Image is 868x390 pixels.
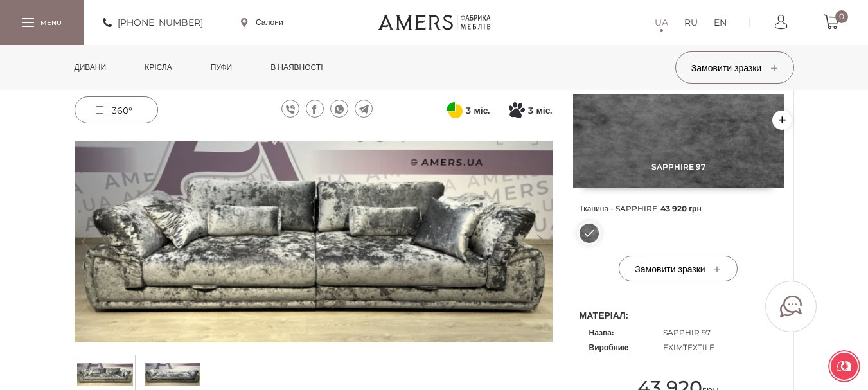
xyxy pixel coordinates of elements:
b: Виробник: [589,342,629,352]
span: матеріал: [580,307,777,324]
a: Пуфи [201,45,242,90]
span: Замовити зразки [635,263,721,275]
span: EXIMTEXTILE [663,342,714,352]
svg: Оплата частинами від ПриватБанку [447,102,463,118]
span: 3 міс. [528,103,552,118]
span: Тканина - SAPPHIRE [580,200,777,217]
span: 3 міс. [466,103,490,118]
button: Замовити зразки [675,51,794,84]
span: Замовити зразки [691,62,777,74]
a: Дивани [65,45,116,90]
span: SAPPHIR 97 [663,328,711,337]
a: telegram [355,100,373,118]
a: facebook [306,100,324,118]
img: SAPPHIRE 97 [573,94,784,188]
a: Крісла [135,45,181,90]
a: 360° [75,96,158,123]
button: Next [530,235,553,249]
span: 43 920 грн [660,204,702,213]
span: 0 [835,10,848,23]
span: 360° [112,105,132,116]
svg: Покупка частинами від Монобанку [509,102,525,118]
span: SAPPHIRE 97 [573,162,784,172]
a: EN [714,15,727,30]
a: Салони [241,17,283,28]
a: RU [684,15,698,30]
button: Previous [75,235,97,249]
a: в наявності [261,45,332,90]
a: whatsapp [330,100,348,118]
b: Назва: [589,328,614,337]
button: Замовити зразки [619,256,738,281]
a: viber [281,100,299,118]
a: UA [655,15,668,30]
a: [PHONE_NUMBER] [103,15,203,30]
